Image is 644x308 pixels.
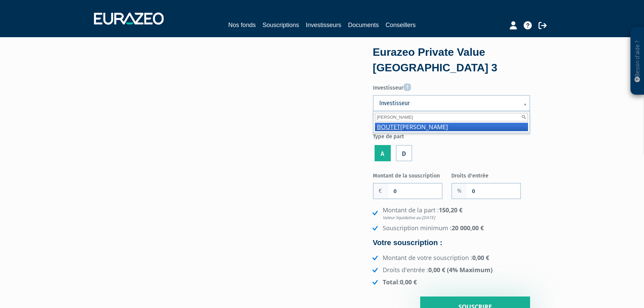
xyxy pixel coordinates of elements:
[94,13,164,25] img: 1732889491-logotype_eurazeo_blanc_rvb.png
[428,266,493,274] strong: 0,00 € (4% Maximum)
[383,215,530,220] em: Valeur liquidative au [DATE]
[377,123,400,131] em: BOUTET
[373,45,530,75] div: Eurazeo Private Value [GEOGRAPHIC_DATA] 3
[383,206,530,220] strong: 150,20 €
[467,184,520,198] input: Frais d'entrée
[452,224,484,232] strong: 20 000,00 €
[373,170,452,180] label: Montant de la souscription
[371,278,530,287] li: :
[371,224,530,233] li: Souscription minimum :
[400,278,417,286] strong: 0,00 €
[396,145,412,161] label: D
[379,99,515,107] span: Investisseur
[451,170,530,180] label: Droits d'entrée
[375,123,528,131] li: [PERSON_NAME]
[114,47,353,182] iframe: YouTube video player
[306,20,341,30] a: Investisseurs
[262,20,299,30] a: Souscriptions
[472,254,489,262] strong: 0,00 €
[228,20,256,31] a: Nos fonds
[388,184,442,198] input: Montant de la souscription souhaité
[634,31,641,92] p: Besoin d'aide ?
[375,145,391,161] label: A
[348,20,379,30] a: Documents
[371,266,530,275] li: Droits d'entrée :
[371,254,530,262] li: Montant de votre souscription :
[371,206,530,220] li: Montant de la part :
[383,278,398,286] strong: Total
[386,20,416,30] a: Conseillers
[373,131,530,141] label: Type de part
[373,239,530,247] h4: Votre souscription :
[373,81,530,92] label: Investisseur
